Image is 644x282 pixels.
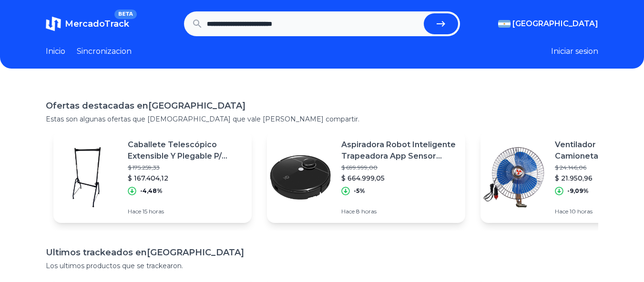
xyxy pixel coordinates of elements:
[46,99,598,112] h1: Ofertas destacadas en [GEOGRAPHIC_DATA]
[65,19,129,29] span: MercadoTrack
[46,46,65,57] a: Inicio
[53,131,252,223] a: Featured imageCaballete Telescópico Extensible Y Plegable P/ Construcción$ 175.259,33$ 167.404,12...
[480,144,547,211] img: Featured image
[341,208,458,215] p: Hace 8 horas
[551,46,598,57] button: Iniciar sesion
[341,164,458,171] p: $ 699.999,00
[498,20,511,28] img: Argentina
[341,139,458,162] p: Aspiradora Robot Inteligente Trapeadora App Sensor Laser 360
[341,173,458,183] p: $ 664.999,05
[46,16,61,31] img: MercadoTrack
[128,139,244,162] p: Caballete Telescópico Extensible Y Plegable P/ Construcción
[267,131,465,223] a: Featured imageAspiradora Robot Inteligente Trapeadora App Sensor Laser 360$ 699.999,00$ 664.999,0...
[77,46,132,57] a: Sincronizacion
[46,261,598,271] p: Los ultimos productos que se trackearon.
[498,18,598,30] button: [GEOGRAPHIC_DATA]
[46,16,129,31] a: MercadoTrackBETA
[128,208,244,215] p: Hace 15 horas
[114,10,137,19] span: BETA
[128,173,244,183] p: $ 167.404,12
[46,114,598,124] p: Estas son algunas ofertas que [DEMOGRAPHIC_DATA] que vale [PERSON_NAME] compartir.
[567,187,589,195] p: -9,09%
[354,187,365,195] p: -5%
[46,246,598,259] h1: Ultimos trackeados en [GEOGRAPHIC_DATA]
[512,18,598,30] span: [GEOGRAPHIC_DATA]
[53,144,120,211] img: Featured image
[140,187,163,195] p: -4,48%
[128,164,244,171] p: $ 175.259,33
[267,144,334,211] img: Featured image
